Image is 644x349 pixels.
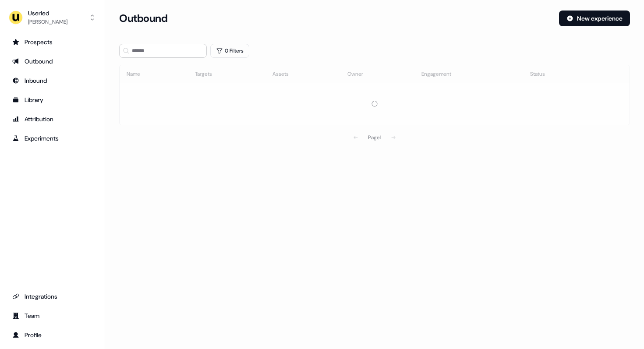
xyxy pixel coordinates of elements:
a: Go to integrations [7,289,98,303]
div: Experiments [12,134,92,143]
a: Go to templates [7,93,98,107]
button: 0 Filters [210,44,249,58]
div: Library [12,95,92,104]
div: Integrations [12,292,92,301]
h3: Outbound [119,12,167,25]
a: Go to profile [7,328,98,342]
a: Go to experiments [7,131,98,145]
div: Prospects [12,38,92,46]
div: Userled [28,9,67,18]
a: Go to outbound experience [7,54,98,68]
button: New experience [559,11,630,26]
a: Go to prospects [7,35,98,49]
div: Outbound [12,57,92,66]
div: [PERSON_NAME] [28,18,67,26]
div: Profile [12,331,92,339]
div: Team [12,311,92,320]
div: Inbound [12,76,92,85]
a: Go to attribution [7,112,98,126]
button: Userled[PERSON_NAME] [7,7,98,28]
a: Go to Inbound [7,74,98,88]
a: Go to team [7,309,98,323]
div: Attribution [12,115,92,123]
